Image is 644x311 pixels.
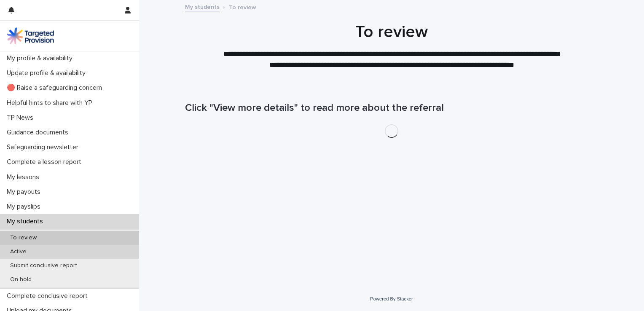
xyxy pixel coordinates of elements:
p: To review [229,2,256,11]
p: My payslips [3,203,47,211]
a: Powered By Stacker [370,296,413,301]
p: Active [3,248,33,255]
p: To review [3,234,43,241]
p: 🔴 Raise a safeguarding concern [3,84,109,92]
p: My profile & availability [3,54,79,62]
p: My payouts [3,188,47,196]
p: On hold [3,276,38,283]
h1: To review [185,22,598,42]
p: Complete a lesson report [3,158,88,166]
p: Helpful hints to share with YP [3,99,99,107]
p: Submit conclusive report [3,262,84,269]
p: Guidance documents [3,129,75,137]
p: My lessons [3,173,46,181]
p: My students [3,217,50,225]
p: Complete conclusive report [3,292,94,300]
a: My students [185,2,220,11]
p: Update profile & availability [3,69,92,77]
img: M5nRWzHhSzIhMunXDL62 [7,27,54,44]
p: Safeguarding newsletter [3,143,85,151]
h1: Click "View more details" to read more about the referral [185,102,598,114]
p: TP News [3,114,40,122]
